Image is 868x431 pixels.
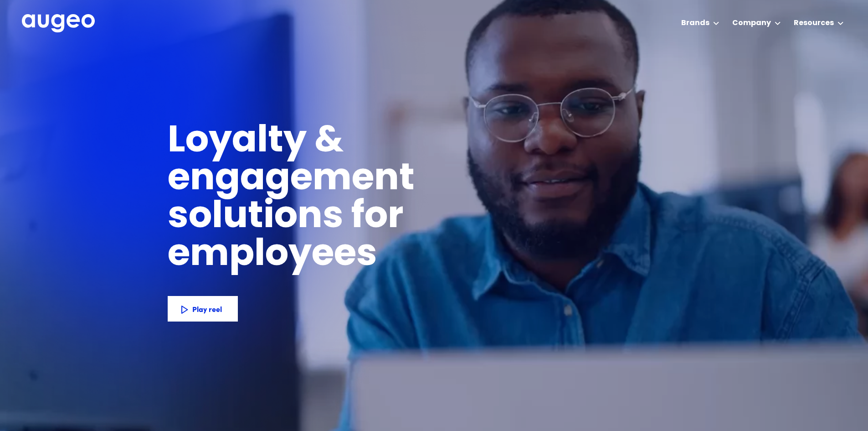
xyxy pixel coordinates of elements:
[732,18,771,29] div: Company
[168,123,561,237] h1: Loyalty & engagement solutions for
[681,18,709,29] div: Brands
[22,14,95,33] img: Augeo's full logo in white.
[22,14,95,33] a: home
[168,296,238,322] a: Play reel
[794,18,834,29] div: Resources
[168,237,393,275] h1: employees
